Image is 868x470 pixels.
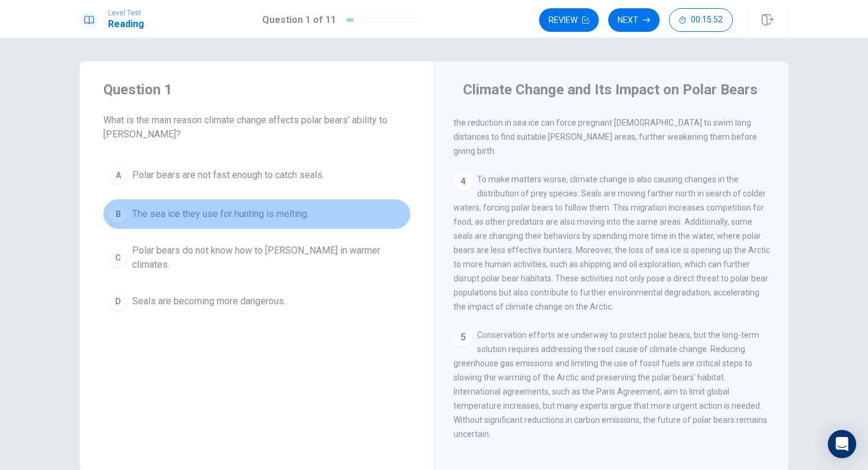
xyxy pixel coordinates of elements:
span: Level Test [108,9,144,17]
div: C [109,248,128,267]
div: 5 [453,328,472,347]
div: D [109,292,128,311]
span: The sea ice they use for hunting is melting. [132,207,309,221]
span: To make matters worse, climate change is also causing changes in the distribution of prey species... [453,175,770,311]
button: Review [539,8,599,32]
span: Seals are becoming more dangerous. [132,294,286,308]
h1: Question 1 of 11 [262,13,336,27]
h4: Climate Change and Its Impact on Polar Bears [463,80,758,99]
h4: Question 1 [103,80,410,99]
div: B [109,205,128,224]
button: DSeals are becoming more dangerous. [103,287,410,316]
span: Polar bears are not fast enough to catch seals. [132,168,324,182]
span: Polar bears do not know how to [PERSON_NAME] in warmer climates. [132,244,405,272]
span: 00:15:52 [691,15,723,25]
button: CPolar bears do not know how to [PERSON_NAME] in warmer climates. [103,238,410,277]
button: Next [608,8,660,32]
h1: Reading [108,17,144,31]
div: Open Intercom Messenger [828,430,856,458]
button: 00:15:52 [669,8,733,32]
div: 4 [453,172,472,191]
span: What is the main reason climate change affects polar bears' ability to [PERSON_NAME]? [103,113,410,142]
span: Conservation efforts are underway to protect polar bears, but the long-term solution requires add... [453,330,767,439]
div: A [109,166,128,185]
button: BThe sea ice they use for hunting is melting. [103,199,410,229]
button: APolar bears are not fast enough to catch seals. [103,160,410,190]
